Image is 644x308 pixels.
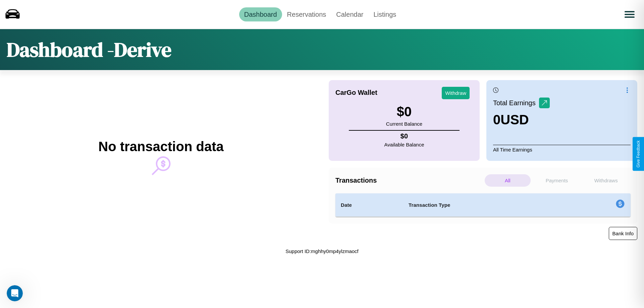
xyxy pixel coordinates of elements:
[282,7,331,21] a: Reservations
[335,193,631,217] table: simple table
[493,112,550,127] h3: 0 USD
[335,177,483,184] h4: Transactions
[609,227,637,240] button: Bank Info
[442,87,470,99] button: Withdraw
[534,174,580,187] p: Payments
[98,139,223,154] h2: No transaction data
[285,247,359,256] p: Support ID: mghhy0mp4ylzmaocf
[620,5,639,24] button: Open menu
[409,201,561,209] h4: Transaction Type
[7,285,23,301] iframe: Intercom live chat
[331,7,368,21] a: Calendar
[341,201,398,209] h4: Date
[386,119,422,128] p: Current Balance
[239,7,282,21] a: Dashboard
[583,174,629,187] p: Withdraws
[368,7,401,21] a: Listings
[335,89,377,97] h4: CarGo Wallet
[386,104,422,119] h3: $ 0
[384,132,424,140] h4: $ 0
[485,174,531,187] p: All
[7,36,171,63] h1: Dashboard - Derive
[493,97,539,109] p: Total Earnings
[636,140,641,168] div: Give Feedback
[493,145,631,154] p: All Time Earnings
[384,140,424,149] p: Available Balance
